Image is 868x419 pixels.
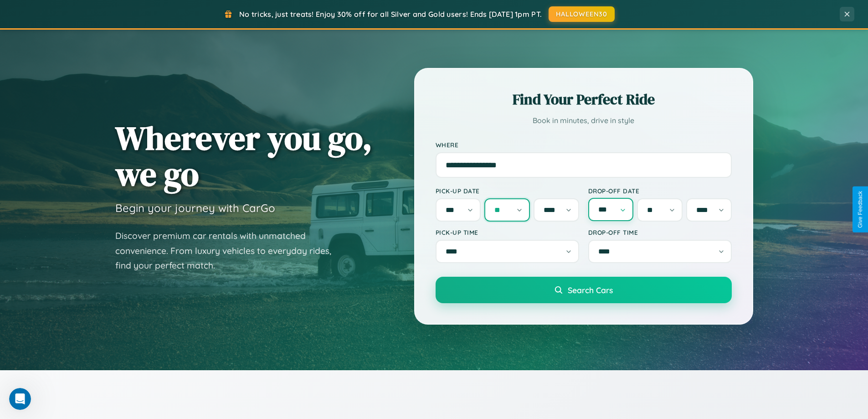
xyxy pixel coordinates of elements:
label: Where [436,141,732,149]
div: Give Feedback [857,191,863,228]
h3: Begin your journey with CarGo [115,201,275,215]
label: Pick-up Time [436,228,579,236]
label: Drop-off Time [588,228,732,236]
label: Drop-off Date [588,187,732,195]
label: Pick-up Date [436,187,579,195]
p: Discover premium car rentals with unmatched convenience. From luxury vehicles to everyday rides, ... [115,228,343,273]
h2: Find Your Perfect Ride [436,89,732,109]
button: HALLOWEEN30 [549,6,615,22]
iframe: Intercom live chat [9,388,31,410]
h1: Wherever you go, we go [115,120,372,192]
button: Search Cars [436,277,732,303]
span: No tricks, just treats! Enjoy 30% off for all Silver and Gold users! Ends [DATE] 1pm PT. [239,10,542,19]
p: Book in minutes, drive in style [436,114,732,127]
span: Search Cars [568,285,613,295]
